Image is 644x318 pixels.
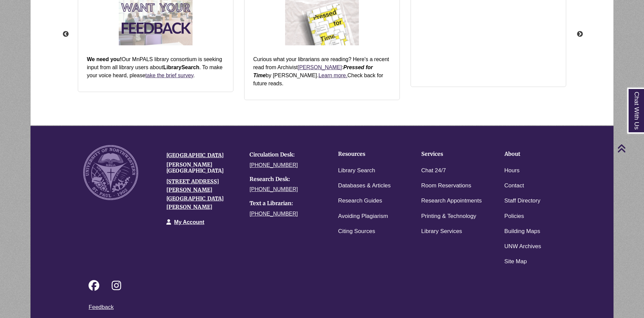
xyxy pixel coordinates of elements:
i: Follow on Instagram [112,280,121,291]
a: Citing Sources [338,227,375,236]
h4: About [504,151,567,157]
h4: Text a Librarian: [250,200,323,207]
a: Library Search [338,166,375,176]
a: [STREET_ADDRESS][PERSON_NAME][GEOGRAPHIC_DATA][PERSON_NAME] [166,178,224,211]
a: Site Map [504,257,527,267]
a: Staff Directory [504,196,540,206]
a: [PHONE_NUMBER] [250,186,298,192]
p: Our MnPALS library consortium is seeking input from all library users about . To make your voice ... [87,55,224,80]
a: take the brief survey [145,73,193,78]
p: Curious what your librarians are reading? Here's a recent read from Archivist : by [PERSON_NAME].... [253,55,391,88]
a: Contact [504,181,524,191]
img: UNW seal [83,145,138,200]
a: [PHONE_NUMBER] [250,162,298,168]
a: Research Guides [338,196,382,206]
a: Avoiding Plagiarism [338,212,388,221]
a: Databases & Articles [338,181,391,191]
a: Policies [504,212,524,221]
a: UNW Archives [504,242,541,252]
a: Library Services [421,227,462,236]
a: Chat 24/7 [421,166,446,176]
a: My Account [174,219,204,225]
a: Back to Top [617,144,642,153]
button: Next [577,31,583,38]
a: Learn more. [318,73,347,78]
a: Room Reservations [421,181,471,191]
h4: Resources [338,151,400,157]
a: Feedback [89,304,114,310]
a: [PERSON_NAME] [298,64,342,70]
a: Research Appointments [421,196,482,206]
button: Previous [62,31,69,38]
a: [GEOGRAPHIC_DATA] [166,152,224,158]
h4: Research Desk: [250,176,323,182]
a: Building Maps [504,227,540,236]
h4: Services [421,151,484,157]
h4: Circulation Desk: [250,152,323,158]
strong: We need you! [87,56,122,62]
a: Hours [504,166,520,176]
a: [PHONE_NUMBER] [250,211,298,217]
strong: Pressed for Time [253,64,373,78]
h4: [PERSON_NAME][GEOGRAPHIC_DATA] [166,162,239,174]
a: Printing & Technology [421,212,476,221]
strong: LibrarySearch [163,64,200,70]
i: Follow on Facebook [89,280,99,291]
